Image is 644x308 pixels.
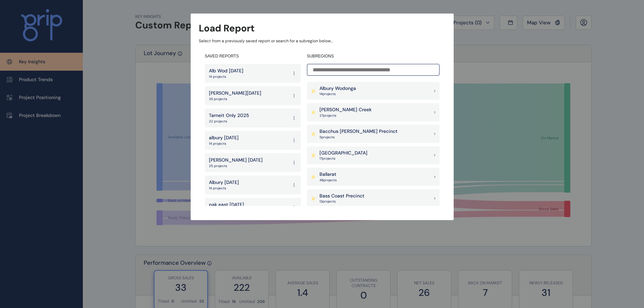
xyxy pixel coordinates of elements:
p: 13 project s [319,199,364,204]
p: pak east [DATE] [209,202,244,208]
p: 14 projects [209,74,243,79]
p: Alb Wod [DATE] [209,68,243,74]
p: albury [DATE] [209,135,239,141]
p: Bacchus [PERSON_NAME] Precinct [319,128,398,135]
p: Select from a previously saved report or search for a subregion below... [199,38,446,44]
p: 5 project s [319,135,398,140]
p: 22 projects [209,119,249,124]
p: 17 project s [319,156,367,161]
p: 48 project s [319,178,337,183]
p: Bass Coast Precinct [319,193,364,199]
h4: SAVED REPORTS [205,53,301,59]
p: 27 project s [319,113,372,118]
p: Albury [DATE] [209,179,239,186]
p: [GEOGRAPHIC_DATA] [319,150,367,157]
p: 14 projects [209,186,239,191]
p: [PERSON_NAME][DATE] [209,90,261,97]
p: [PERSON_NAME] [DATE] [209,157,263,164]
h3: Load Report [199,22,255,35]
p: 14 projects [209,141,239,146]
p: Ballarat [319,171,337,178]
p: Tarneit Only 2025 [209,112,249,119]
p: [PERSON_NAME] Creek [319,106,372,113]
h4: SUBREGIONS [307,53,439,59]
p: 14 project s [319,92,356,96]
p: 25 projects [209,164,263,168]
p: Albury Wodonga [319,85,356,92]
p: 26 projects [209,97,261,101]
